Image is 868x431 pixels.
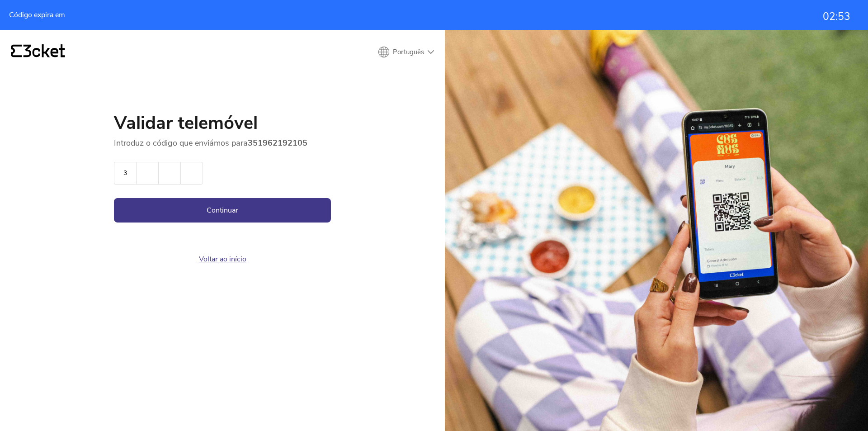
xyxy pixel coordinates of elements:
g: {' '} [11,45,22,57]
a: {' '} [11,44,65,60]
span: Código expira em [9,11,65,19]
div: 02:53 [823,11,850,23]
a: Voltar ao início [199,254,246,264]
strong: 351962192105 [248,137,307,148]
h1: Validar telemóvel [114,114,331,137]
img: People having fun [445,30,868,431]
p: Introduz o código que enviámos para [114,137,331,148]
button: Continuar [114,198,331,223]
